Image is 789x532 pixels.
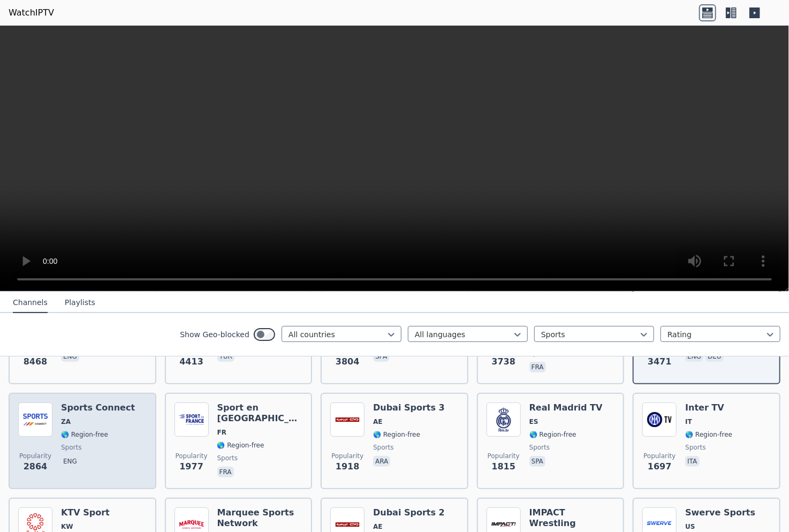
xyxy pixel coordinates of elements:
span: Popularity [331,452,363,460]
h6: Real Madrid TV [529,402,603,413]
h6: Swerve Sports [685,507,755,518]
span: ZA [61,417,71,426]
span: sports [529,443,550,452]
h6: Sports Connect [61,402,135,413]
p: fra [217,467,234,477]
span: 1977 [179,460,203,473]
h6: Inter TV [685,402,732,413]
h6: Dubai Sports 2 [373,507,445,518]
span: FR [217,428,226,437]
p: deu [705,351,724,362]
p: ita [685,456,699,467]
h6: Sport en [GEOGRAPHIC_DATA] [217,402,303,424]
img: Sport en France [175,402,209,437]
p: fra [529,362,546,373]
img: Sports Connect [18,402,52,437]
span: Popularity [176,452,208,460]
span: Popularity [488,452,520,460]
span: sports [217,454,238,462]
span: 🌎 Region-free [373,430,420,439]
p: eng [61,351,79,362]
h6: KTV Sport [61,507,110,518]
h6: IMPACT Wrestling [529,507,615,529]
span: 1815 [492,460,516,473]
span: sports [373,443,393,452]
span: 🌎 Region-free [529,430,576,439]
span: sports [61,443,81,452]
h6: Dubai Sports 3 [373,402,445,413]
a: WatchIPTV [9,6,54,19]
span: IT [685,417,692,426]
span: AE [373,417,382,426]
span: KW [61,522,73,531]
p: eng [685,351,703,362]
span: 🌎 Region-free [61,430,108,439]
span: 🌎 Region-free [217,441,264,450]
p: tur [217,351,234,362]
h6: Marquee Sports Network [217,507,303,529]
img: Real Madrid TV [487,402,521,437]
label: Show Geo-blocked [180,329,249,340]
span: Popularity [643,452,676,460]
span: 2864 [24,460,48,473]
span: 1918 [336,460,360,473]
span: Popularity [19,452,51,460]
span: 8468 [24,355,48,368]
img: Dubai Sports 3 [330,402,365,437]
span: 3471 [648,355,672,368]
span: AE [373,522,382,531]
img: Inter TV [642,402,677,437]
span: US [685,522,695,531]
span: ES [529,417,538,426]
span: 4413 [179,355,203,368]
span: 3738 [492,355,516,368]
p: spa [529,456,545,467]
p: spa [373,351,389,362]
p: ara [373,456,390,467]
span: 1697 [648,460,672,473]
span: 🌎 Region-free [685,430,732,439]
button: Playlists [65,293,95,313]
p: eng [61,456,79,467]
span: sports [685,443,705,452]
span: 3804 [336,355,360,368]
button: Channels [13,293,48,313]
